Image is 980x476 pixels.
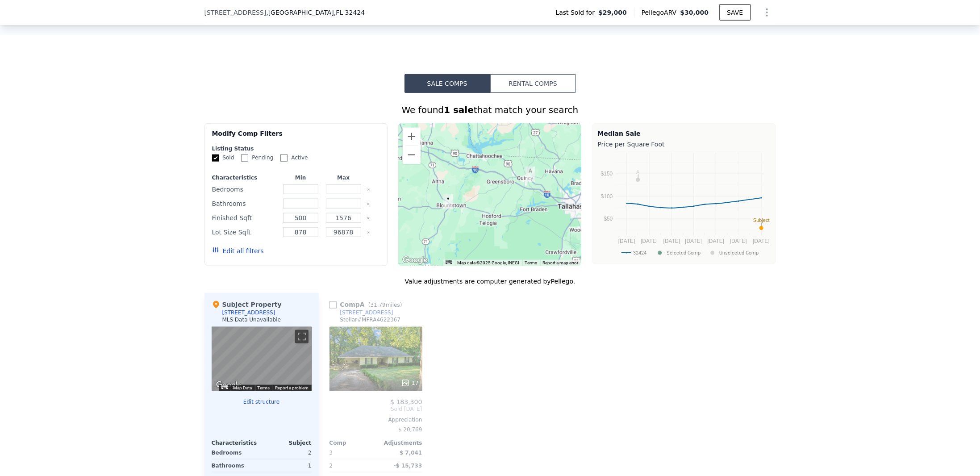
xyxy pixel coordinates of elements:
div: Bathrooms [212,459,260,472]
div: Characteristics [212,174,278,181]
span: 31.79 [371,302,386,308]
img: Google [214,380,243,391]
div: Map [212,327,312,391]
div: 2 [263,447,312,459]
div: Value adjustments are computer generated by Pellego . [204,277,776,286]
div: Modify Comp Filters [212,129,380,145]
a: Terms (opens in new tab) [525,260,538,265]
button: Zoom in [403,128,421,146]
span: $ 7,041 [400,450,422,456]
div: Appreciation [329,416,422,423]
div: Max [324,174,363,181]
div: Listing Status [212,145,380,152]
span: Last Sold for [556,8,599,17]
text: Unselected Comp [719,250,759,256]
button: Keyboard shortcuts [221,385,228,389]
span: 3 [329,450,333,456]
button: Clear [367,188,370,192]
div: 1 [263,459,312,472]
div: Subject Property [212,300,282,309]
button: Zoom out [403,146,421,164]
text: [DATE] [685,238,702,244]
div: Street View [212,327,312,391]
div: Bedrooms [212,447,260,459]
button: Map Data [234,385,252,391]
img: Google [400,255,430,266]
span: [STREET_ADDRESS] [204,8,267,17]
label: Sold [212,154,234,162]
div: Subject [262,439,312,447]
div: 1223 Hill St [525,167,535,182]
a: Open this area in Google Maps (opens a new window) [214,380,243,391]
div: Min [281,174,320,181]
span: $29,000 [598,8,627,17]
text: $50 [604,216,613,222]
div: Price per Square Foot [598,138,770,150]
span: -$ 15,733 [394,463,422,469]
span: Map data ©2025 Google, INEGI [458,260,520,265]
a: Report a problem [275,385,309,390]
span: $30,000 [680,9,709,16]
div: [STREET_ADDRESS] [340,309,393,316]
button: Show Options [758,4,776,21]
text: [DATE] [707,238,724,244]
button: Rental Comps [490,74,576,93]
text: [DATE] [730,238,747,244]
button: Toggle fullscreen view [295,330,309,343]
span: ( miles) [365,302,406,308]
strong: 1 sale [444,104,474,115]
span: Sold [DATE] [329,405,422,413]
div: We found that match your search [204,104,776,116]
div: Finished Sqft [212,212,278,224]
button: Keyboard shortcuts [446,260,452,264]
a: Report a map error [543,260,579,265]
text: [DATE] [641,238,658,244]
text: $100 [601,193,613,200]
text: [DATE] [618,238,635,244]
span: Pellego ARV [642,8,680,17]
input: Active [280,154,288,162]
div: Characteristics [212,439,262,447]
label: Pending [241,154,273,162]
div: Bathrooms [212,197,278,210]
span: $ 183,300 [390,398,422,405]
text: Selected Comp [667,250,701,256]
div: Bedrooms [212,183,278,196]
a: Open this area in Google Maps (opens a new window) [400,255,430,266]
a: Terms (opens in new tab) [258,385,270,390]
div: Median Sale [598,129,770,138]
text: Subject [753,217,770,223]
div: Comp [329,439,376,447]
text: $150 [601,171,613,177]
div: Adjustments [376,439,422,447]
span: , FL 32424 [334,9,365,16]
button: Clear [367,202,370,206]
svg: A chart. [598,150,770,262]
input: Sold [212,154,219,162]
div: 17 [401,379,418,388]
span: , [GEOGRAPHIC_DATA] [266,8,365,17]
input: Pending [241,154,248,162]
div: [STREET_ADDRESS] [222,309,275,316]
a: [STREET_ADDRESS] [329,309,393,316]
div: MLS Data Unavailable [222,316,281,323]
button: Clear [367,231,370,234]
button: Sale Comps [405,74,490,93]
span: $ 20,769 [398,426,422,433]
label: Active [280,154,308,162]
text: 32424 [633,250,646,256]
text: [DATE] [753,238,770,244]
div: Comp A [329,300,406,309]
text: A [636,169,640,175]
button: Edit all filters [212,246,264,255]
div: Lot Size Sqft [212,226,278,238]
text: [DATE] [663,238,680,244]
button: SAVE [719,4,751,21]
div: 2 [329,459,374,472]
div: 15724 State Road 71 S [443,194,453,209]
div: Stellar # MFRA4622367 [340,316,401,323]
button: Clear [367,217,370,220]
button: Edit structure [212,398,312,405]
